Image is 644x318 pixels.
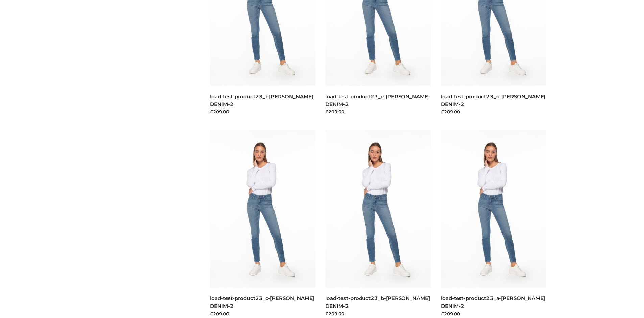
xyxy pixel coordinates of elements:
[210,93,313,107] a: load-test-product23_f-[PERSON_NAME] DENIM-2
[325,295,430,309] a: load-test-product23_b-[PERSON_NAME] DENIM-2
[441,108,546,115] div: £209.00
[441,310,546,317] div: £209.00
[441,93,545,107] a: load-test-product23_d-[PERSON_NAME] DENIM-2
[325,310,431,317] div: £209.00
[210,108,315,115] div: £209.00
[441,295,545,309] a: load-test-product23_a-[PERSON_NAME] DENIM-2
[210,310,315,317] div: £209.00
[210,295,314,309] a: load-test-product23_c-[PERSON_NAME] DENIM-2
[325,108,431,115] div: £209.00
[325,93,429,107] a: load-test-product23_e-[PERSON_NAME] DENIM-2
